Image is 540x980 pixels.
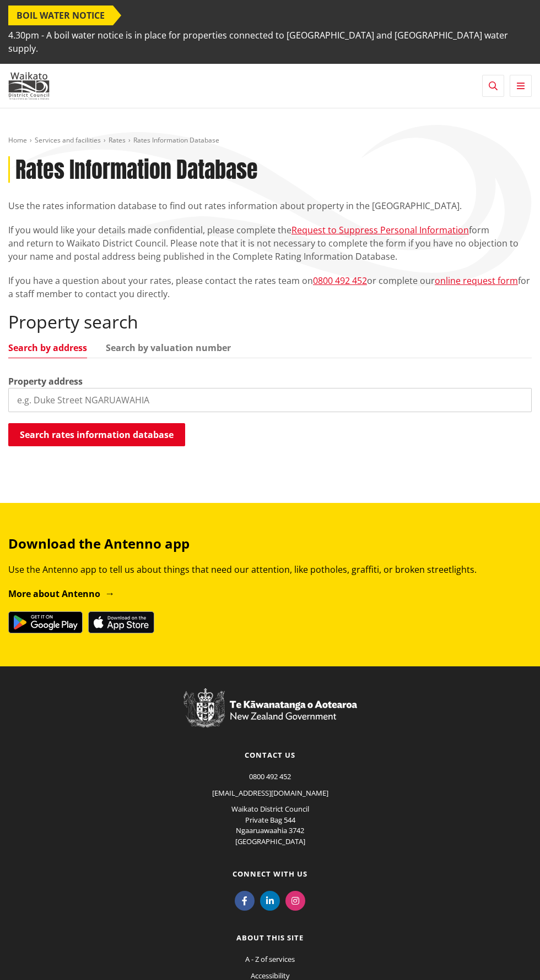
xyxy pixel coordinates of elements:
[8,199,532,212] p: Use the rates information database to find out rates information about property in the [GEOGRAPHI...
[8,804,532,847] p: Waikato District Council Private Bag 544 Ngaaruawaahia 3742 [GEOGRAPHIC_DATA]
[106,343,231,352] a: Search by valuation number
[291,224,469,236] a: Request to Suppress Personal Information
[249,771,291,781] a: 0800 492 452
[8,588,115,600] a: More about Antenno
[8,274,532,300] p: If you have a question about your rates, please contact the rates team on or complete our for a s...
[245,750,295,760] a: Contact us
[245,954,295,964] a: A - Z of services
[8,423,185,446] button: Search rates information database
[8,536,532,552] h3: Download the Antenno app
[35,135,101,145] a: Services and facilities
[133,135,219,145] span: Rates Information Database
[109,135,126,145] a: Rates
[435,275,518,287] a: online request form
[212,788,328,798] a: [EMAIL_ADDRESS][DOMAIN_NAME]
[8,25,532,58] span: 4.30pm - A boil water notice is in place for properties connected to [GEOGRAPHIC_DATA] and [GEOGR...
[183,688,357,728] img: New Zealand Government
[8,311,532,332] h2: Property search
[183,713,357,723] a: New Zealand Government
[8,72,50,100] img: Waikato District Council - Te Kaunihera aa Takiwaa o Waikato
[8,611,83,633] img: Get it on Google Play
[8,563,532,576] p: Use the Antenno app to tell us about things that need our attention, like potholes, graffiti, or ...
[8,135,27,145] a: Home
[88,611,154,633] img: Download on the App Store
[233,869,307,879] a: Connect with us
[8,375,83,388] label: Property address
[8,343,87,352] a: Search by address
[8,223,532,263] p: If you would like your details made confidential, please complete the form and return to Waikato ...
[236,933,304,943] a: About this site
[8,136,532,145] nav: breadcrumb
[15,156,258,183] h1: Rates Information Database
[8,6,113,25] span: BOIL WATER NOTICE
[313,275,367,287] a: 0800 492 452
[8,388,532,412] input: e.g. Duke Street NGARUAWAHIA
